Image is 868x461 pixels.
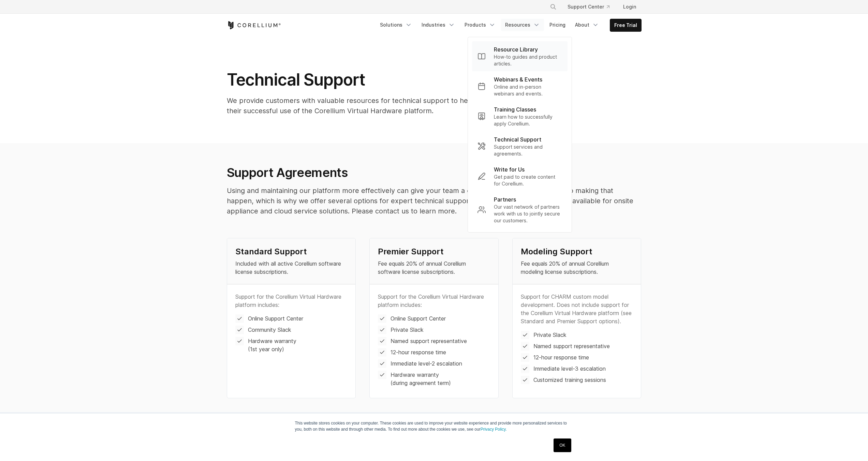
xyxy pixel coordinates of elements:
a: OK [554,438,571,452]
a: Resources [501,19,544,31]
p: Get paid to create content for Corellium. [494,174,562,187]
a: Write for Us Get paid to create content for Corellium. [472,161,568,191]
p: Write for Us [494,165,525,174]
p: This website stores cookies on your computer. These cookies are used to improve your website expe... [295,420,573,432]
p: Fee equals 20% of annual Corellium modeling license subscriptions. [521,259,633,276]
a: Products [460,19,500,31]
li: Named support representative [378,337,490,345]
p: Included with all active Corellium software license subscriptions. [235,259,348,276]
p: Learn how to successfully apply Corellium. [494,114,562,127]
p: Resource Library [494,45,538,54]
p: Online and in-person webinars and events. [494,84,562,97]
button: Search [547,1,559,13]
a: Industries [417,19,459,31]
li: Customized training sessions [521,376,633,384]
p: Fee equals 20% of annual Corellium software license subscriptions. [378,259,490,276]
a: Free Trial [610,19,641,31]
div: Navigation Menu [376,19,642,32]
a: Partners Our vast network of partners work with us to jointly secure our customers. [472,191,568,228]
li: 12-hour response time [521,353,633,362]
a: Corellium Home [227,21,281,29]
li: Online Support Center [378,314,490,323]
p: We provide customers with valuable resources for technical support to help with their successful ... [227,95,500,116]
a: Support Center [562,1,615,13]
p: Support for CHARM custom model development. Does not include support for the Corellium Virtual Ha... [521,293,633,325]
p: Support services and agreements. [494,144,562,157]
p: Support for the Corellium Virtual Hardware platform includes: [235,293,348,309]
a: Technical Support Support services and agreements. [472,131,568,161]
a: Pricing [545,19,570,31]
li: Hardware warranty (during agreement term) [378,371,490,387]
li: Immediate level-3 escalation [521,365,633,373]
li: Online Support Center [235,314,348,323]
div: Navigation Menu [542,1,642,13]
h4: Standard Support [235,247,348,257]
a: Solutions [376,19,416,31]
a: Login [618,1,642,13]
a: Training Classes Learn how to successfully apply Corellium. [472,101,568,131]
p: Training Classes [494,105,536,114]
li: 12-hour response time [378,348,490,357]
h4: Modeling Support [521,247,633,257]
h1: Technical Support [227,70,500,90]
h2: Support Agreements [227,165,642,180]
p: Using and maintaining our platform more effectively can give your team a critical edge. We're com... [227,185,642,216]
a: About [571,19,603,31]
a: Webinars & Events Online and in-person webinars and events. [472,71,568,101]
p: Our vast network of partners work with us to jointly secure our customers. [494,204,562,224]
a: Resource Library How-to guides and product articles. [472,41,568,71]
p: Technical Support [494,135,541,144]
li: Hardware warranty (1st year only) [235,337,348,353]
h4: Premier Support [378,247,490,257]
p: Support for the Corellium Virtual Hardware platform includes: [378,293,490,309]
p: Webinars & Events [494,75,542,84]
li: Named support representative [521,342,633,351]
p: How-to guides and product articles. [494,54,562,67]
li: Private Slack [521,331,633,339]
li: Immediate level-2 escalation [378,359,490,368]
p: Partners [494,195,516,204]
a: Privacy Policy. [481,427,507,432]
li: Community Slack [235,326,348,334]
li: Private Slack [378,326,490,334]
